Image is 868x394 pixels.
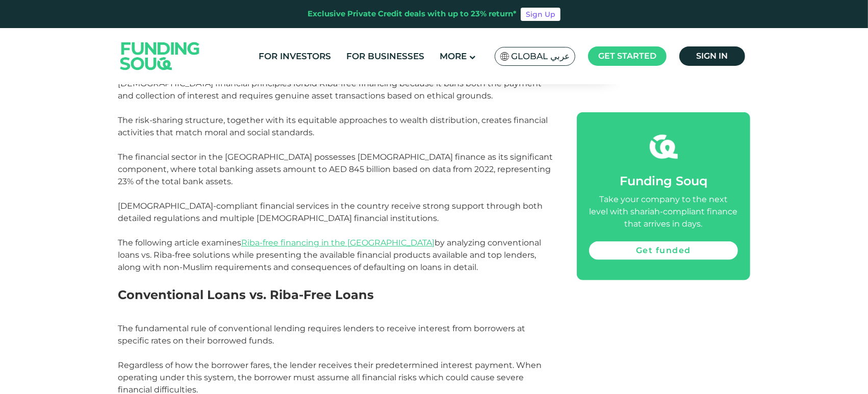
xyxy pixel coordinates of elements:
[650,133,678,161] img: fsicon
[589,241,738,260] a: Get funded
[679,46,745,66] a: Sign in
[257,48,334,65] a: For Investors
[118,238,541,272] span: The following article examines by analyzing conventional loans vs. Riba-free solutions while pres...
[511,51,570,62] span: Global عربي
[500,52,509,61] img: SA Flag
[620,174,707,188] span: Funding Souq
[118,115,548,137] span: The risk-sharing structure, together with its equitable approaches to wealth distribution, create...
[118,79,542,101] span: [DEMOGRAPHIC_DATA] financial principles forbid Riba-free financing because it bans both the payme...
[118,287,374,302] span: Conventional Loans vs. Riba-Free Loans
[589,193,738,230] div: Take your company to the next level with shariah-compliant finance that arrives in days.
[521,8,560,21] a: Sign Up
[241,238,435,248] a: Riba-free financing in the [GEOGRAPHIC_DATA]
[697,51,728,61] span: Sign in
[598,51,656,61] span: Get started
[344,48,427,65] a: For Businesses
[110,30,210,82] img: Logo
[118,152,553,186] span: The financial sector in the [GEOGRAPHIC_DATA] possesses [DEMOGRAPHIC_DATA] finance as its signifi...
[118,201,543,223] span: [DEMOGRAPHIC_DATA]-compliant financial services in the country receive strong support through bot...
[440,51,467,61] span: More
[308,8,517,20] div: Exclusive Private Credit deals with up to 23% return*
